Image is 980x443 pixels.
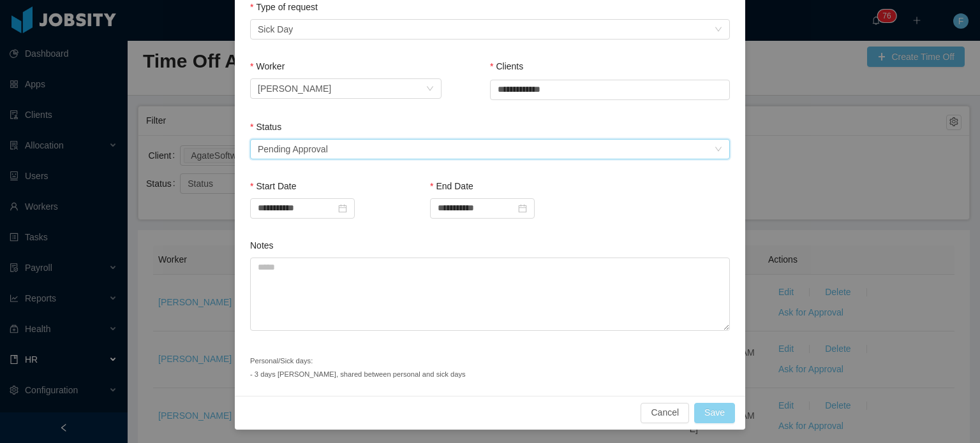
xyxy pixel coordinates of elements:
button: Cancel [641,403,689,423]
label: Worker [250,61,285,71]
div: Joshua Platero [258,79,331,98]
div: Pending Approval [258,140,328,159]
label: Notes [250,240,274,251]
label: End Date [430,181,473,191]
i: icon: calendar [518,204,527,213]
textarea: Notes [250,258,730,331]
label: Status [250,122,281,132]
label: Type of request [250,2,318,12]
i: icon: calendar [338,204,347,213]
div: Sick Day [258,20,293,39]
small: Personal/Sick days: - 3 days [PERSON_NAME], shared between personal and sick days [250,357,466,378]
label: Start Date [250,181,296,191]
label: Clients [490,61,523,71]
button: Save [694,403,735,423]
